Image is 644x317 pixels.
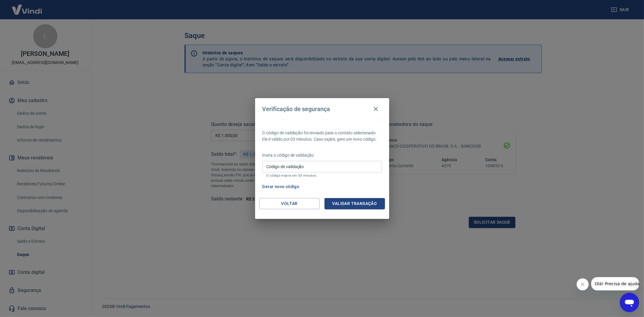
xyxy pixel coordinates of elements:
button: Voltar [259,198,320,209]
iframe: Botão para abrir a janela de mensagens [620,293,639,312]
p: Insira o código de validação [262,152,382,158]
button: Gerar novo código [260,181,302,192]
iframe: Fechar mensagem [577,278,589,290]
button: Validar transação [325,198,385,209]
p: O código expira em 03 minutos. [267,174,378,178]
h4: Verificação de segurança [262,105,330,113]
p: O código de validação foi enviado para o contato selecionado. Ele é válido por 03 minutos. Caso e... [262,130,382,142]
span: Olá! Precisa de ajuda? [4,4,51,9]
iframe: Mensagem da empresa [591,277,639,290]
